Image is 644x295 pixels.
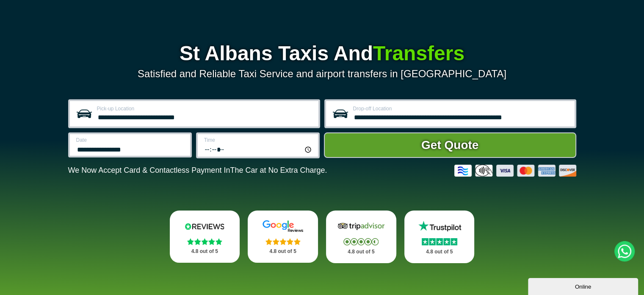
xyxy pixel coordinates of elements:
span: Transfers [373,42,464,65]
a: Tripadvisor Stars 4.8 out of 5 [326,211,396,263]
h1: St Albans Taxis And [68,43,576,64]
a: Reviews.io Stars 4.8 out of 5 [170,211,240,263]
p: We Now Accept Card & Contactless Payment In [68,166,327,175]
p: 4.8 out of 5 [335,247,387,257]
img: Stars [265,238,301,245]
label: Time [204,138,313,143]
span: The Car at No Extra Charge. [230,166,327,174]
p: 4.8 out of 5 [179,246,231,257]
iframe: chat widget [528,276,640,295]
p: 4.8 out of 5 [414,247,465,257]
img: Reviews.io [179,220,230,233]
a: Trustpilot Stars 4.8 out of 5 [404,211,475,263]
a: Google Stars 4.8 out of 5 [248,211,318,263]
label: Pick-up Location [97,106,313,111]
p: Satisfied and Reliable Taxi Service and airport transfers in [GEOGRAPHIC_DATA] [68,68,576,80]
img: Stars [187,238,222,245]
img: Google [257,220,308,233]
p: 4.8 out of 5 [257,246,309,257]
img: Trustpilot [414,220,465,233]
img: Stars [422,238,457,245]
img: Tripadvisor [336,220,387,233]
label: Date [76,138,185,143]
img: Credit And Debit Cards [454,165,576,177]
img: Stars [343,238,379,245]
label: Drop-off Location [353,106,569,111]
button: Get Quote [324,132,576,158]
